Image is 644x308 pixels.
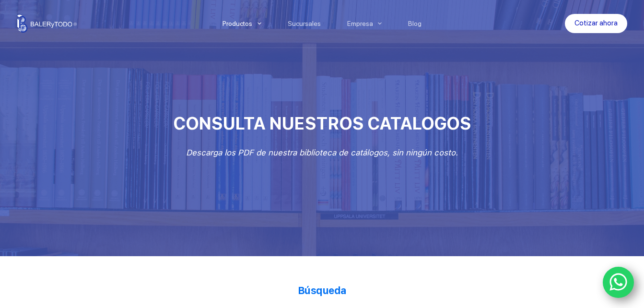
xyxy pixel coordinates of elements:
img: Balerytodo [17,14,77,33]
span: CONSULTA NUESTROS CATALOGOS [173,113,471,134]
em: Descarga los PDF de nuestra biblioteca de catálogos, sin ningún costo. [186,148,458,157]
a: WhatsApp [603,267,634,298]
strong: Búsqueda [298,284,347,296]
a: Cotizar ahora [565,14,627,33]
